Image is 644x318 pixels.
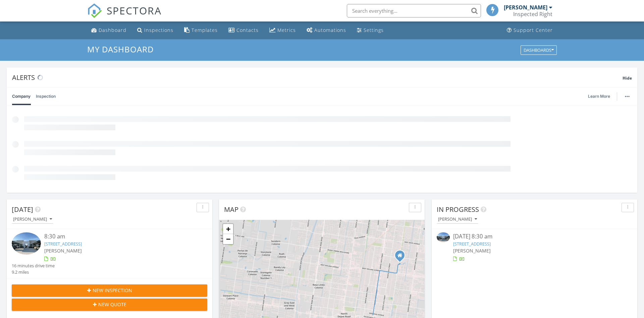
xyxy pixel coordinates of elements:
a: Metrics [267,24,299,37]
div: Contacts [236,27,259,33]
a: [STREET_ADDRESS] [44,241,82,247]
div: 4517 N 1st Ln, McAllen TX 78504 [400,255,404,259]
img: 9572545%2Fcover_photos%2FMbrwkBnWQNTAxAzWYoAu%2Fsmall.jpg [437,232,450,242]
span: New Quote [98,301,126,308]
div: Dashboard [99,27,126,33]
a: SPECTORA [87,9,162,23]
a: Automations (Basic) [304,24,349,37]
div: Templates [192,27,218,33]
img: 9572545%2Fcover_photos%2FMbrwkBnWQNTAxAzWYoAu%2Fsmall.jpg [12,232,41,254]
input: Search everything... [347,4,481,17]
a: Templates [181,24,220,37]
button: Dashboards [521,45,557,55]
a: Zoom in [223,224,233,234]
div: [PERSON_NAME] [504,4,547,11]
a: Contacts [226,24,261,37]
div: 16 minutes drive time [12,263,55,269]
a: 8:30 am [STREET_ADDRESS] [PERSON_NAME] 16 minutes drive time 9.2 miles [12,232,207,275]
a: Inspections [135,24,176,37]
a: Learn More [588,93,614,100]
span: In Progress [437,205,479,214]
div: Automations [314,27,346,33]
a: Zoom out [223,234,233,244]
div: Alerts [12,73,623,82]
span: [PERSON_NAME] [453,247,491,254]
span: Map [224,205,238,214]
span: My Dashboard [87,44,154,55]
button: New Inspection [12,284,207,297]
a: Inspection [36,88,56,105]
span: Hide [623,75,632,81]
div: [DATE] 8:30 am [453,232,616,241]
a: Company [12,88,31,105]
a: [DATE] 8:30 am [STREET_ADDRESS] [PERSON_NAME] [437,232,632,262]
img: The Best Home Inspection Software - Spectora [87,3,102,18]
div: Inspections [144,27,173,33]
span: [PERSON_NAME] [44,247,82,254]
button: [PERSON_NAME] [437,215,478,224]
a: Dashboard [89,24,129,37]
span: SPECTORA [107,3,162,17]
span: [DATE] [12,205,33,214]
div: 9.2 miles [12,269,55,275]
span: New Inspection [93,287,132,294]
div: 8:30 am [44,232,191,241]
a: Support Center [504,24,555,37]
div: Settings [364,27,384,33]
div: Dashboards [524,48,554,52]
a: Settings [354,24,386,37]
div: Inspected Right [513,11,552,17]
div: [PERSON_NAME] [13,217,52,222]
div: Support Center [514,27,553,33]
img: ellipsis-632cfdd7c38ec3a7d453.svg [625,96,630,97]
div: [PERSON_NAME] [438,217,477,222]
div: Metrics [277,27,296,33]
button: [PERSON_NAME] [12,215,53,224]
a: [STREET_ADDRESS] [453,241,491,247]
button: New Quote [12,299,207,311]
